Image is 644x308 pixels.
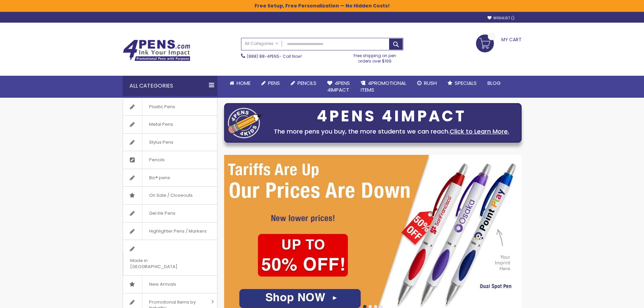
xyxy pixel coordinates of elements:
a: Bic® pens [123,169,217,187]
a: Plastic Pens [123,98,217,116]
span: 4Pens 4impact [327,79,350,93]
span: Pens [268,79,280,87]
div: Free shipping on pen orders over $199 [347,50,403,64]
span: Home [237,79,251,87]
span: Made in [GEOGRAPHIC_DATA] [123,252,200,275]
span: Pencils [297,79,316,87]
a: Blog [482,76,506,91]
span: Stylus Pens [142,134,180,151]
span: Blog [487,79,501,87]
span: Rush [424,79,437,87]
span: On Sale / Closeouts [142,187,199,204]
a: Specials [442,76,482,91]
span: Gel Ink Pens [142,205,182,222]
a: Rush [412,76,442,91]
img: four_pen_logo.png [228,108,262,138]
span: 4PROMOTIONAL ITEMS [361,79,406,93]
a: New Arrivals [123,276,217,293]
span: - Call Now! [247,53,302,59]
span: Specials [455,79,477,87]
span: All Categories [245,41,279,46]
a: Wishlist [487,16,515,21]
span: New Arrivals [142,276,183,293]
a: Stylus Pens [123,134,217,151]
img: 4Pens Custom Pens and Promotional Products [123,40,190,61]
span: Highlighter Pens / Markers [142,222,213,240]
a: Pens [256,76,285,91]
a: Pencils [285,76,322,91]
span: Metal Pens [142,116,180,133]
a: Click to Learn More. [450,127,509,136]
a: Pencils [123,151,217,169]
div: The more pens you buy, the more students we can reach. [265,127,518,136]
a: On Sale / Closeouts [123,187,217,204]
div: All Categories [123,76,217,96]
span: Plastic Pens [142,98,182,116]
div: 4PENS 4IMPACT [265,109,518,123]
a: Home [224,76,256,91]
a: Gel Ink Pens [123,205,217,222]
span: Bic® pens [142,169,177,187]
a: Highlighter Pens / Markers [123,222,217,240]
span: Pencils [142,151,171,169]
a: Made in [GEOGRAPHIC_DATA] [123,240,217,275]
a: Metal Pens [123,116,217,133]
a: 4Pens4impact [322,76,355,98]
a: 4PROMOTIONALITEMS [355,76,412,98]
a: (888) 88-4PENS [247,53,279,59]
a: All Categories [241,38,282,49]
